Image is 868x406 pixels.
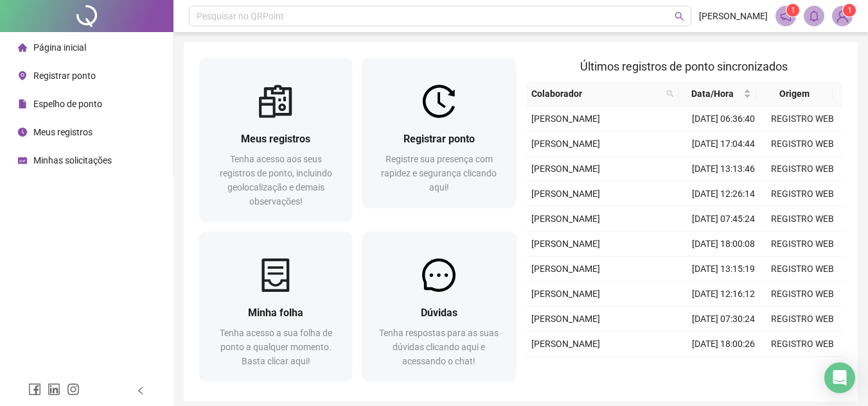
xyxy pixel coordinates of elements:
[843,4,856,17] sup: Atualize o seu contato no menu Meus Dados
[362,58,515,207] a: Registrar pontoRegistre sua presença com rapidez e segurança clicando aqui!
[763,131,842,156] td: REGISTRO WEB
[684,282,763,307] td: [DATE] 12:16:12
[220,328,332,366] span: Tenha acesso a sua folha de ponto a qualquer momento. Basta clicar aqui!
[684,156,763,182] td: [DATE] 13:13:46
[763,232,842,257] td: REGISTRO WEB
[786,4,799,17] sup: 1
[833,6,852,26] img: 84045
[18,71,27,80] span: environment
[684,207,763,232] td: [DATE] 07:45:24
[531,189,600,199] span: [PERSON_NAME]
[18,128,27,137] span: clock-circle
[33,42,86,53] span: Página inicial
[18,156,27,165] span: schedule
[675,12,684,21] span: search
[684,332,763,357] td: [DATE] 18:00:26
[48,383,60,396] span: linkedin
[33,155,112,165] span: Minhas solicitações
[33,99,102,109] span: Espelho de ponto
[763,357,842,382] td: REGISTRO WEB
[763,332,842,357] td: REGISTRO WEB
[362,232,515,381] a: DúvidasTenha respostas para as suas dúvidas clicando aqui e acessando o chat!
[33,71,96,81] span: Registrar ponto
[699,9,768,23] span: [PERSON_NAME]
[531,314,600,324] span: [PERSON_NAME]
[531,214,600,224] span: [PERSON_NAME]
[684,182,763,207] td: [DATE] 12:26:14
[684,106,763,131] td: [DATE] 06:36:40
[791,6,795,15] span: 1
[684,257,763,282] td: [DATE] 13:15:19
[33,127,93,137] span: Meus registros
[684,307,763,332] td: [DATE] 07:30:24
[199,58,352,221] a: Meus registrosTenha acesso aos seus registros de ponto, incluindo geolocalização e demais observa...
[67,383,80,396] span: instagram
[248,307,303,319] span: Minha folha
[28,383,41,396] span: facebook
[241,133,310,145] span: Meus registros
[531,239,600,249] span: [PERSON_NAME]
[763,207,842,232] td: REGISTRO WEB
[531,264,600,274] span: [PERSON_NAME]
[531,114,600,124] span: [PERSON_NAME]
[403,133,475,145] span: Registrar ponto
[763,282,842,307] td: REGISTRO WEB
[756,81,833,106] th: Origem
[421,307,457,319] span: Dúvidas
[220,154,332,207] span: Tenha acesso aos seus registros de ponto, incluindo geolocalização e demais observações!
[763,257,842,282] td: REGISTRO WEB
[763,106,842,131] td: REGISTRO WEB
[664,84,677,103] span: search
[763,307,842,332] td: REGISTRO WEB
[763,156,842,182] td: REGISTRO WEB
[531,87,662,101] span: Colaborador
[381,154,497,192] span: Registre sua presença com rapidez e segurança clicando aqui!
[379,328,499,366] span: Tenha respostas para as suas dúvidas clicando aqui e acessando o chat!
[824,362,855,393] div: Open Intercom Messenger
[18,43,27,52] span: home
[780,10,792,22] span: notification
[199,232,352,381] a: Minha folhaTenha acesso a sua folha de ponto a qualquer momento. Basta clicar aqui!
[847,6,852,15] span: 1
[684,357,763,382] td: [DATE] 13:38:18
[679,81,756,106] th: Data/Hora
[808,10,820,22] span: bell
[136,386,145,395] span: left
[684,232,763,257] td: [DATE] 18:00:08
[18,99,27,108] span: file
[531,164,600,174] span: [PERSON_NAME]
[684,131,763,156] td: [DATE] 17:04:44
[666,90,674,97] span: search
[763,182,842,207] td: REGISTRO WEB
[580,60,788,73] span: Últimos registros de ponto sincronizados
[531,139,600,149] span: [PERSON_NAME]
[684,87,740,101] span: Data/Hora
[531,289,600,299] span: [PERSON_NAME]
[531,339,600,349] span: [PERSON_NAME]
